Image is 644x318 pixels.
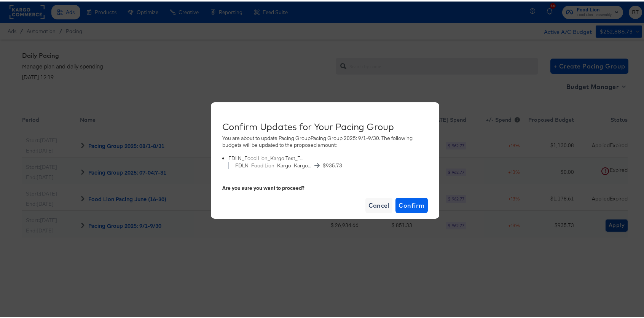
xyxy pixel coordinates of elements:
div: FDLN_Food Lion_Kargo Test_Traffic_Brand Initiative_March_3.1.25-3.31.25 [228,153,304,161]
button: Cancel [365,196,393,211]
div: Confirm Updates for Your Pacing Group [222,120,428,130]
div: Are you sure you want to proceed? [222,183,428,190]
button: Confirm [395,196,427,211]
div: You are about to update Pacing Group Pacing Group 2025: 9/1-9/30 . The following budgets will be ... [222,133,428,173]
span: $ 935.73 [323,161,342,168]
span: Cancel [368,199,390,209]
span: FDLN_Food Lion_Kargo_Kargo Test Budgeting_Traffic_Incremental_March_3.1.25_3.31.25 [235,161,311,168]
span: Confirm [399,199,424,209]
